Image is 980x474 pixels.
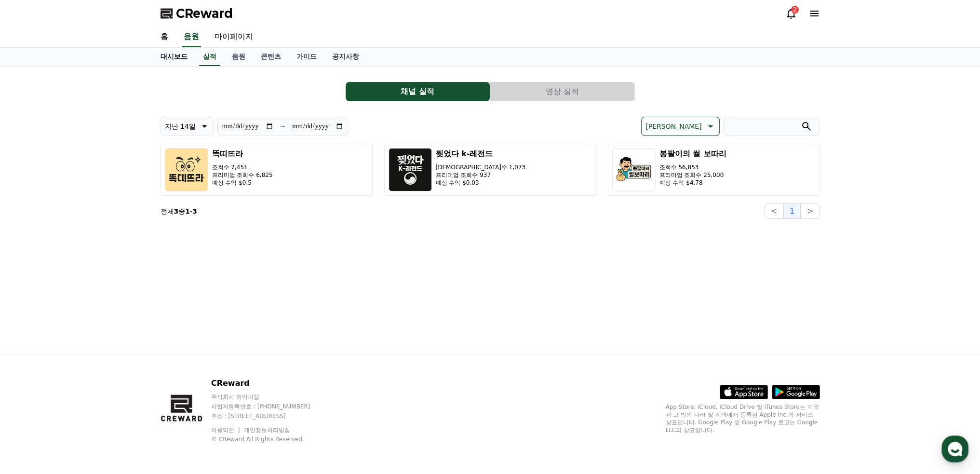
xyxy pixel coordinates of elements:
a: CReward [161,6,233,21]
a: 공지사항 [324,48,367,66]
a: 대화 [64,306,124,330]
strong: 1 [185,207,190,215]
p: 예상 수익 $4.78 [659,179,726,187]
h3: 똑띠뜨라 [212,148,273,160]
button: 똑띠뜨라 조회수 7,451 프리미엄 조회수 6,825 예상 수익 $0.5 [161,144,373,196]
p: ~ [280,121,286,132]
div: 2 [791,6,799,14]
a: 대시보드 [153,48,195,66]
a: 설정 [124,306,185,330]
a: 홈 [3,306,64,330]
h3: 봉팔이의 썰 보따리 [659,148,726,160]
button: 채널 실적 [346,82,490,101]
a: 음원 [182,27,201,47]
strong: 3 [174,207,179,215]
button: 찢었다 k-레전드 [DEMOGRAPHIC_DATA]수 1,073 프리미엄 조회수 937 예상 수익 $0.03 [384,144,596,196]
button: 지난 14일 [161,117,214,136]
a: 마이페이지 [207,27,261,47]
a: 실적 [199,48,220,66]
p: 주소 : [STREET_ADDRESS] [211,412,329,420]
button: 1 [783,203,801,219]
button: [PERSON_NAME] [641,117,719,136]
p: [DEMOGRAPHIC_DATA]수 1,073 [436,163,526,171]
p: 사업자등록번호 : [PHONE_NUMBER] [211,403,329,410]
button: < [765,203,783,219]
p: 조회수 56,853 [659,163,726,171]
p: © CReward All Rights Reserved. [211,435,329,443]
p: 프리미엄 조회수 937 [436,171,526,179]
p: 지난 14일 [165,120,196,133]
span: CReward [176,6,233,21]
h3: 찢었다 k-레전드 [436,148,526,160]
a: 콘텐츠 [253,48,289,66]
img: 찢었다 k-레전드 [389,148,432,191]
p: 예상 수익 $0.5 [212,179,273,187]
a: 2 [785,8,797,19]
a: 홈 [153,27,176,47]
button: 영상 실적 [490,82,634,101]
p: 전체 중 - [161,206,197,216]
p: 주식회사 와이피랩 [211,393,329,401]
img: 똑띠뜨라 [165,148,208,191]
p: App Store, iCloud, iCloud Drive 및 iTunes Store는 미국과 그 밖의 나라 및 지역에서 등록된 Apple Inc.의 서비스 상표입니다. Goo... [666,403,820,434]
p: 프리미엄 조회수 6,825 [212,171,273,179]
button: > [801,203,819,219]
a: 이용약관 [211,427,242,433]
span: 홈 [30,320,36,328]
img: 봉팔이의 썰 보따리 [612,148,656,191]
a: 개인정보처리방침 [244,427,290,433]
button: 봉팔이의 썰 보따리 조회수 56,853 프리미엄 조회수 25,000 예상 수익 $4.78 [608,144,820,196]
a: 음원 [224,48,253,66]
strong: 3 [192,207,197,215]
p: [PERSON_NAME] [645,120,701,133]
p: 예상 수익 $0.03 [436,179,526,187]
p: 조회수 7,451 [212,163,273,171]
p: 프리미엄 조회수 25,000 [659,171,726,179]
span: 대화 [88,321,100,328]
p: CReward [211,378,329,389]
span: 설정 [149,320,161,328]
a: 가이드 [289,48,324,66]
